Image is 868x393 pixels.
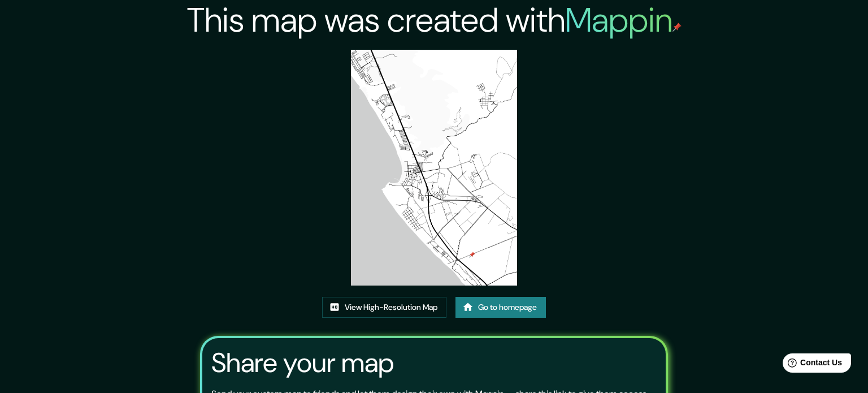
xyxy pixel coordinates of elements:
h3: Share your map [211,347,394,379]
a: View High-Resolution Map [322,297,446,318]
a: Go to homepage [455,297,546,318]
img: created-map [351,50,518,286]
img: mappin-pin [672,23,682,32]
iframe: Help widget launcher [767,349,856,381]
